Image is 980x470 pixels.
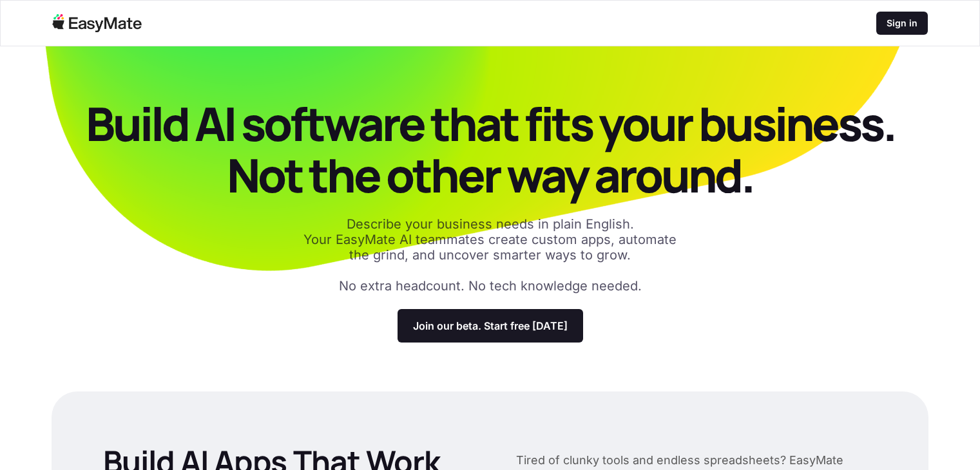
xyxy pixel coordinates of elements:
[297,216,684,263] p: Describe your business needs in plain English. Your EasyMate AI teammates create custom apps, aut...
[413,319,568,332] p: Join our beta. Start free [DATE]
[52,98,928,201] p: Build AI software that fits your business. Not the other way around.
[339,278,642,294] p: No extra headcount. No tech knowledge needed.
[398,309,583,343] a: Join our beta. Start free [DATE]
[887,17,918,30] p: Sign in
[876,12,928,35] a: Sign in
